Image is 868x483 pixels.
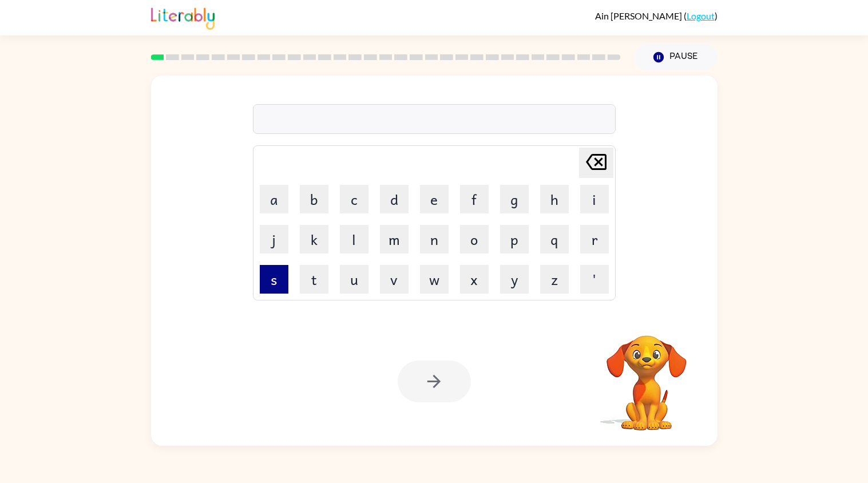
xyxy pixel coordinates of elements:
button: d [380,185,409,213]
button: g [500,185,529,213]
button: h [540,185,569,213]
button: i [580,185,609,213]
button: f [460,185,489,213]
button: j [260,225,288,254]
button: y [500,265,529,294]
span: Ain [PERSON_NAME] [595,10,684,21]
video: Your browser must support playing .mp4 files to use Literably. Please try using another browser. [589,318,704,432]
img: Literably [151,5,215,30]
button: t [300,265,328,294]
button: e [420,185,449,213]
button: x [460,265,489,294]
button: p [500,225,529,254]
div: ( ) [595,10,718,21]
button: ' [580,265,609,294]
button: l [340,225,368,254]
a: Logout [687,10,715,21]
button: c [340,185,368,213]
button: r [580,225,609,254]
button: k [300,225,328,254]
button: s [260,265,288,294]
button: z [540,265,569,294]
button: Pause [635,44,718,70]
button: q [540,225,569,254]
button: n [420,225,449,254]
button: w [420,265,449,294]
button: b [300,185,328,213]
button: a [260,185,288,213]
button: u [340,265,368,294]
button: v [380,265,409,294]
button: o [460,225,489,254]
button: m [380,225,409,254]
